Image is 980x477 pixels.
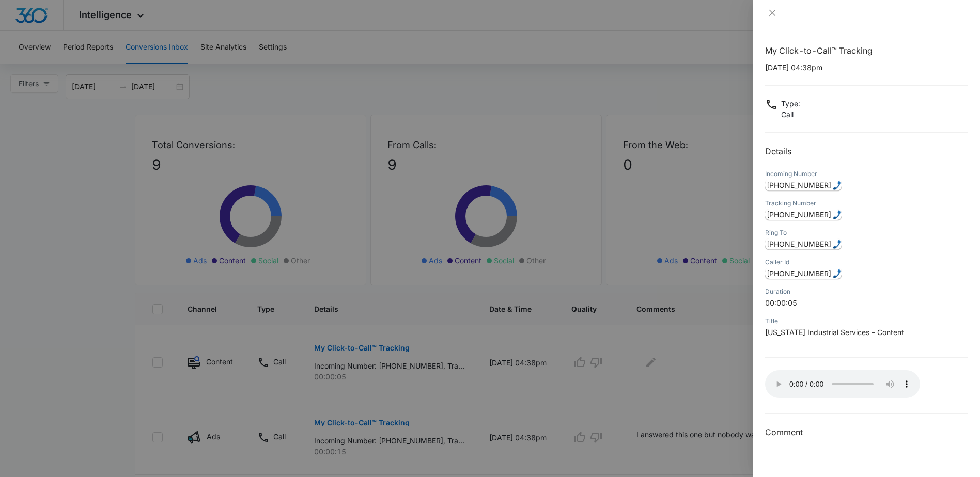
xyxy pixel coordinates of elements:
[765,268,842,279] div: Call: +12815492396
[768,9,776,17] span: close
[765,298,797,307] span: 00:00:05
[765,62,968,73] p: [DATE] 04:38pm
[765,44,968,57] h1: My Click-to-Call™ Tracking
[833,240,841,249] img: hfpfyWBK5wQHBAGPgDf9c6qAYOxxMAAAAASUVORK5CYII=
[765,209,842,220] div: Call: +12146178965
[765,145,968,157] h2: Details
[765,199,968,208] div: Tracking Number
[765,258,968,267] div: Caller Id
[765,180,842,190] div: Call: +12815492396
[781,98,800,109] p: Type :
[833,269,841,278] img: hfpfyWBK5wQHBAGPgDf9c6qAYOxxMAAAAASUVORK5CYII=
[765,169,968,179] div: Incoming Number
[833,181,841,190] img: hfpfyWBK5wQHBAGPgDf9c6qAYOxxMAAAAASUVORK5CYII=
[765,316,968,326] div: Title
[765,328,904,337] span: [US_STATE] Industrial Services – Content
[765,8,780,18] button: Close
[765,426,968,438] h3: Comment
[765,228,968,237] div: Ring To
[765,287,968,296] div: Duration
[765,239,842,249] div: Call: +12148849297
[781,109,800,120] p: Call
[765,370,920,398] audio: Your browser does not support the audio tag.
[833,210,841,219] img: hfpfyWBK5wQHBAGPgDf9c6qAYOxxMAAAAASUVORK5CYII=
